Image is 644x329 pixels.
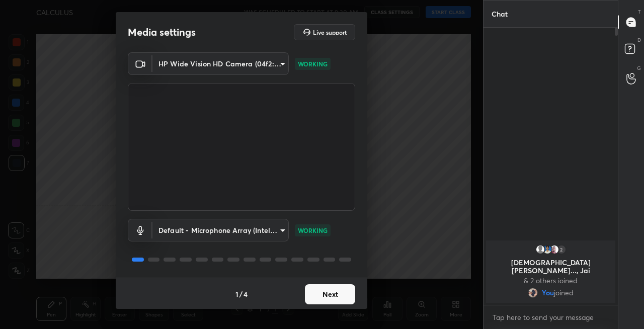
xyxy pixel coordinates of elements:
[152,219,289,241] div: HP Wide Vision HD Camera (04f2:b735)
[637,36,641,44] p: D
[542,244,552,255] img: 99afaf4f6d9844c391ed644a31ae55fd.jpg
[535,244,545,255] img: default.png
[554,289,574,297] span: joined
[484,1,516,27] p: Chat
[556,244,567,255] div: 2
[492,277,609,285] p: & 2 others joined
[152,52,289,75] div: HP Wide Vision HD Camera (04f2:b735)
[298,59,328,68] p: WORKING
[528,288,538,298] img: 1400c990764a43aca6cb280cd9c2ba30.jpg
[244,289,248,299] h4: 4
[542,289,554,297] span: You
[239,289,243,299] h4: /
[549,244,559,255] img: 3
[128,26,196,39] h2: Media settings
[492,259,609,275] p: [DEMOGRAPHIC_DATA][PERSON_NAME]..., Jai
[637,64,641,72] p: G
[298,226,328,235] p: WORKING
[235,289,238,299] h4: 1
[305,284,355,304] button: Next
[484,238,618,305] div: grid
[313,29,347,35] h5: Live support
[638,8,641,16] p: T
